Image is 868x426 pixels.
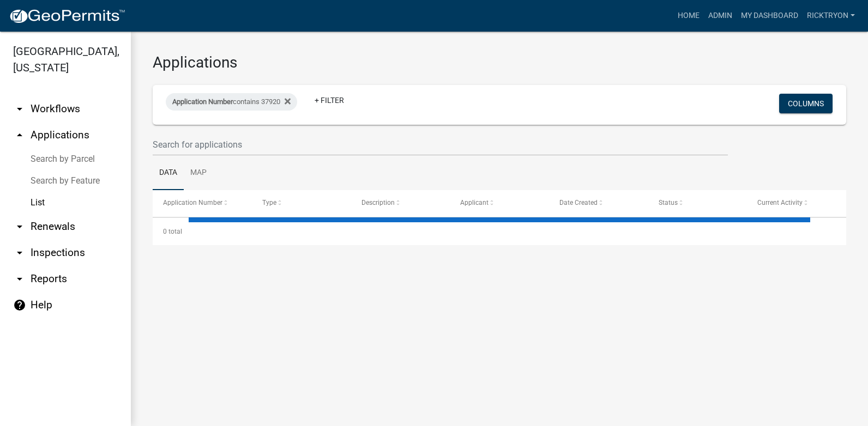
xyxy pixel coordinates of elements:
a: Admin [704,5,737,26]
datatable-header-cell: Applicant [450,190,549,216]
span: Description [361,199,395,206]
span: Applicant [460,199,489,206]
a: Data [153,156,184,191]
datatable-header-cell: Date Created [549,190,648,216]
i: arrow_drop_down [13,272,26,285]
span: Application Number [163,199,222,206]
a: Map [184,156,213,191]
i: help [13,299,26,312]
h3: Applications [153,53,846,72]
a: My Dashboard [737,5,803,26]
datatable-header-cell: Type [252,190,351,216]
datatable-header-cell: Status [648,190,748,216]
i: arrow_drop_down [13,102,26,115]
i: arrow_drop_down [13,246,26,259]
a: + Filter [306,90,353,110]
a: Home [673,5,704,26]
span: Type [262,199,276,206]
i: arrow_drop_up [13,129,26,142]
datatable-header-cell: Application Number [153,190,252,216]
datatable-header-cell: Current Activity [747,190,846,216]
span: Application Number [172,98,233,106]
button: Columns [779,94,833,113]
i: arrow_drop_down [13,220,26,233]
div: contains 37920 [166,93,297,111]
span: Status [659,199,678,206]
div: 0 total [153,218,846,245]
input: Search for applications [153,133,728,156]
datatable-header-cell: Description [351,190,450,216]
a: ricktryon [803,5,859,26]
span: Date Created [559,199,598,206]
span: Current Activity [757,199,803,206]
